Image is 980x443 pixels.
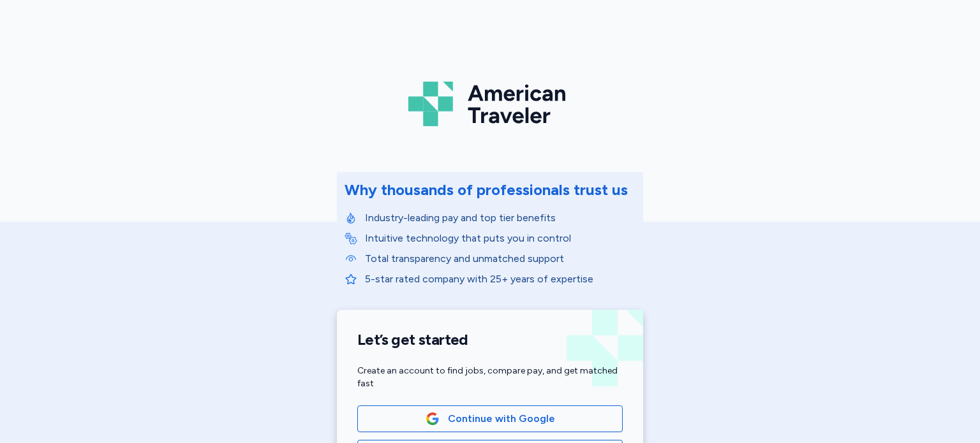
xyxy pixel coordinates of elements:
[357,330,623,349] h1: Let’s get started
[365,251,635,266] p: Total transparency and unmatched support
[365,231,635,246] p: Intuitive technology that puts you in control
[448,411,555,426] span: Continue with Google
[345,180,628,200] div: Why thousands of professionals trust us
[408,76,572,131] img: Logo
[357,405,623,432] button: Google LogoContinue with Google
[426,412,440,426] img: Google Logo
[365,210,635,226] p: Industry-leading pay and top tier benefits
[357,365,623,390] div: Create an account to find jobs, compare pay, and get matched fast
[365,272,635,287] p: 5-star rated company with 25+ years of expertise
